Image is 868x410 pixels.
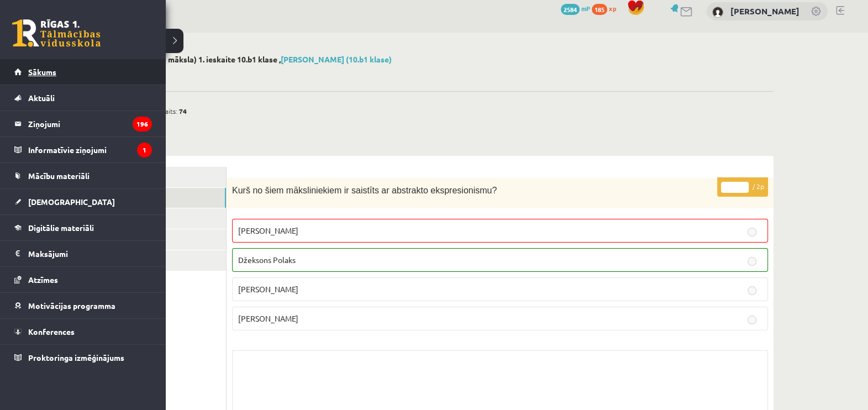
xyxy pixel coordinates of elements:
input: [PERSON_NAME] [748,316,756,324]
span: [PERSON_NAME] [238,225,298,235]
a: Aktuāli [14,85,152,111]
a: [PERSON_NAME] [730,6,799,17]
legend: Informatīvie ziņojumi [28,137,152,162]
a: Atzīmes [14,267,152,292]
span: [PERSON_NAME] [238,313,298,323]
a: Sākums [14,59,152,85]
span: 2584 [561,4,580,15]
a: 185 xp [592,4,622,13]
img: Gita Gauča [712,7,723,18]
a: Informatīvie ziņojumi1 [14,137,152,162]
span: Aktuāli [28,93,55,103]
span: Digitālie materiāli [28,223,94,233]
i: 1 [137,143,152,157]
a: [DEMOGRAPHIC_DATA] [14,189,152,214]
input: [PERSON_NAME] [748,228,756,236]
legend: Ziņojumi [28,111,152,136]
a: Konferences [14,319,152,344]
span: 185 [592,4,607,15]
h2: Kultūra un māksla I (vizuālā māksla) 1. ieskaite 10.b1 klase , [66,55,774,64]
span: Proktoringa izmēģinājums [28,353,124,362]
span: Atzīmes [28,275,58,285]
span: Motivācijas programma [28,301,115,311]
a: Proktoringa izmēģinājums [14,345,152,370]
span: [PERSON_NAME] [238,284,298,294]
a: Rīgas 1. Tālmācības vidusskola [12,19,101,47]
span: 74 [179,103,187,119]
span: Kurš no šiem māksliniekiem ir saistīts ar abstrakto ekspresionismu? [232,186,497,195]
span: Džeksons Polaks [238,255,296,265]
a: 2584 mP [561,4,590,13]
span: xp [609,4,616,13]
a: Digitālie materiāli [14,215,152,240]
span: mP [581,4,590,13]
input: Džeksons Polaks [748,257,756,266]
span: [DEMOGRAPHIC_DATA] [28,197,115,207]
a: Motivācijas programma [14,293,152,318]
span: Mācību materiāli [28,171,90,181]
a: Mācību materiāli [14,163,152,188]
span: Sākums [28,67,56,77]
a: Maksājumi [14,241,152,266]
a: Ziņojumi196 [14,111,152,136]
i: 196 [133,117,152,132]
span: Konferences [28,327,75,337]
legend: Maksājumi [28,241,152,266]
p: / 2p [717,177,768,197]
a: [PERSON_NAME] (10.b1 klase) [281,54,392,64]
input: [PERSON_NAME] [748,286,756,295]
